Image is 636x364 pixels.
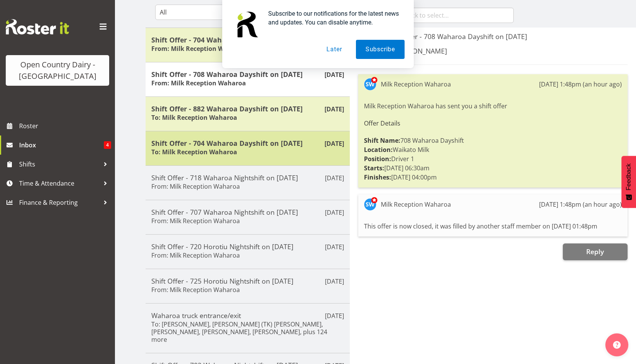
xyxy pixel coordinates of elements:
div: [DATE] 1:48pm (an hour ago) [539,200,622,209]
img: steve-webb7510.jpg [364,78,376,90]
span: Shifts [19,158,100,170]
h5: Shift Offer - 720 Horotiu Nightshift on [DATE] [151,242,344,251]
p: [DATE] [325,139,344,148]
p: [DATE] [325,208,344,217]
span: Reply [586,247,604,256]
h6: From: Milk Reception Waharoa [151,79,246,87]
div: This offer is now closed, it was filled by another staff member on [DATE] 01:48pm [364,220,622,233]
img: notification icon [231,9,262,40]
span: Time & Attendance [19,178,100,189]
h6: Offer Details [364,120,622,127]
h5: Waharoa truck entrance/exit [151,311,344,320]
h5: Shift Offer - 707 Waharoa Nightshift on [DATE] [151,208,344,216]
h6: From: Milk Reception Waharoa [151,183,240,190]
img: steve-webb7510.jpg [364,198,376,211]
p: [DATE] [325,70,344,79]
div: Subscribe to our notifications for the latest news and updates. You can disable anytime. [262,9,405,27]
h6: From: Milk Reception Waharoa [151,286,240,294]
h5: Shift Offer - 704 Waharoa Dayshift on [DATE] [151,139,344,147]
h5: Shift Offer - 718 Waharoa Nightshift on [DATE] [151,173,344,182]
span: Finance & Reporting [19,197,100,208]
h5: Shift Offer - 725 Horotiu Nightshift on [DATE] [151,277,344,285]
span: Inbox [19,139,104,151]
div: Milk Reception Waharoa [381,200,451,209]
p: [DATE] [325,311,344,320]
h5: Shift Offer - 708 Waharoa Dayshift on [DATE] [151,70,344,78]
span: 4 [104,141,111,149]
strong: Location: [364,145,393,154]
div: [DATE] 1:48pm (an hour ago) [539,80,622,89]
strong: Position: [364,155,391,163]
p: [DATE] [325,277,344,286]
strong: Starts: [364,164,384,172]
button: Subscribe [356,40,405,59]
h6: To: Milk Reception Waharoa [151,114,237,121]
button: Later [317,40,351,59]
h6: To: [PERSON_NAME], [PERSON_NAME] (TK) [PERSON_NAME], [PERSON_NAME], [PERSON_NAME], [PERSON_NAME],... [151,320,344,343]
span: Feedback [625,163,632,190]
strong: Shift Name: [364,136,400,145]
p: [DATE] [325,173,344,183]
div: Milk Reception Waharoa [381,80,451,89]
h6: To: Milk Reception Waharoa [151,148,237,156]
h5: Shift Offer - 882 Waharoa Dayshift on [DATE] [151,104,344,113]
div: Milk Reception Waharoa has sent you a shift offer 708 Waharoa Dayshift Waikato Milk Driver 1 [DAT... [364,100,622,184]
span: Roster [19,120,111,132]
p: [DATE] [325,104,344,114]
h6: From: Milk Reception Waharoa [151,217,240,225]
button: Reply [563,243,628,260]
p: [DATE] [325,242,344,251]
h6: From: Milk Reception Waharoa [151,251,240,259]
strong: Finishes: [364,173,391,181]
div: Open Country Dairy - [GEOGRAPHIC_DATA] [13,59,102,82]
button: Feedback - Show survey [621,156,636,208]
img: help-xxl-2.png [613,341,621,349]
